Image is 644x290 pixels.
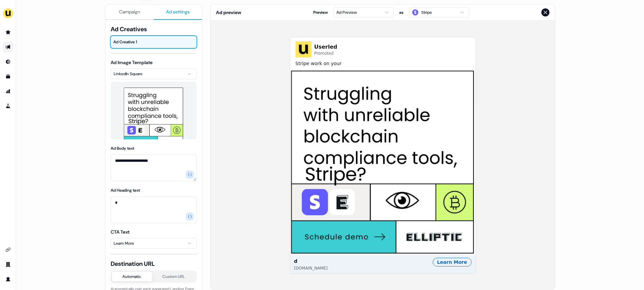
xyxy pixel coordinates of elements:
span: Promoted [314,51,337,56]
a: Go to templates [3,71,13,82]
a: Go to attribution [3,86,13,97]
label: Ad Body text [111,146,134,151]
label: Ad Image Template [111,59,153,65]
span: Stripe work on your [296,60,470,67]
span: Ad settings [166,8,190,15]
span: Destination URL [111,260,197,268]
a: Go to profile [3,274,13,285]
span: Campaign [119,8,140,15]
a: Go to team [3,259,13,270]
a: Go to integrations [3,244,13,255]
div: Learn More [433,258,472,267]
span: Preview [313,9,328,16]
a: Go to experiments [3,101,13,111]
a: Go to prospects [3,27,13,38]
a: Go to outbound experience [3,42,13,52]
span: Userled [314,43,337,51]
a: Go to Inbound [3,56,13,67]
span: [DOMAIN_NAME] [294,266,328,271]
label: Ad Heading text [111,188,140,193]
button: Custom URL [152,272,196,281]
span: Ad Creatives [111,25,197,33]
button: Automatic [112,272,152,281]
span: as [399,9,404,16]
span: Ad Creative 1 [113,39,194,45]
span: d [294,258,298,264]
button: Close preview [541,8,549,16]
span: Ad preview [216,9,241,16]
label: CTA Text [111,229,129,235]
button: d[DOMAIN_NAME]Learn More [290,69,476,274]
